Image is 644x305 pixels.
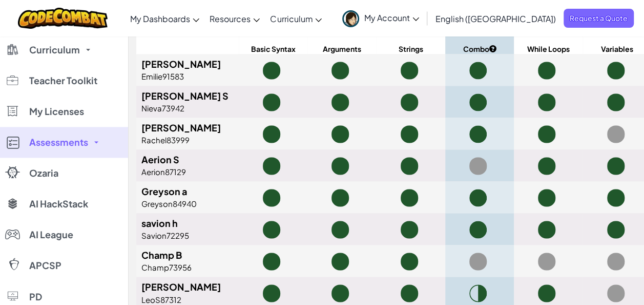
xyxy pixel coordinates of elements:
[141,281,221,293] span: [PERSON_NAME]
[141,185,187,197] span: Greyson a
[265,5,327,32] a: Curriculum
[141,71,239,81] div: Emilie91583
[141,249,182,261] span: Champ B
[564,9,634,28] a: Request a Quote
[141,154,179,165] span: Aerion S
[514,44,583,54] span: While Loops
[445,44,514,54] span: Combo
[29,107,84,116] span: My Licenses
[337,2,424,34] a: My Account
[29,168,58,178] span: Ozaria
[141,167,239,177] div: Aerion87129
[239,44,307,54] span: Basic Syntax
[141,231,239,240] div: Savion72295
[377,44,445,54] span: Strings
[141,90,228,102] span: [PERSON_NAME] S
[141,262,239,272] div: Champ73956
[141,294,239,304] div: LeoS87312
[430,5,561,32] a: English ([GEOGRAPHIC_DATA])
[435,13,556,24] span: English ([GEOGRAPHIC_DATA])
[364,12,419,23] span: My Account
[342,10,359,27] img: avatar
[307,44,376,54] span: Arguments
[29,230,73,239] span: AI League
[141,135,239,145] div: Rachel83999
[29,76,97,85] span: Teacher Toolkit
[29,199,88,208] span: AI HackStack
[29,45,80,54] span: Curriculum
[29,138,88,147] span: Assessments
[141,58,221,70] span: [PERSON_NAME]
[18,8,108,29] img: CodeCombat logo
[141,122,221,134] span: [PERSON_NAME]
[125,5,204,32] a: My Dashboards
[204,5,265,32] a: Resources
[270,13,313,24] span: Curriculum
[130,13,190,24] span: My Dashboards
[141,199,239,208] div: Greyson84940
[141,217,178,229] span: savion h
[210,13,251,24] span: Resources
[141,103,239,113] div: Nieva73942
